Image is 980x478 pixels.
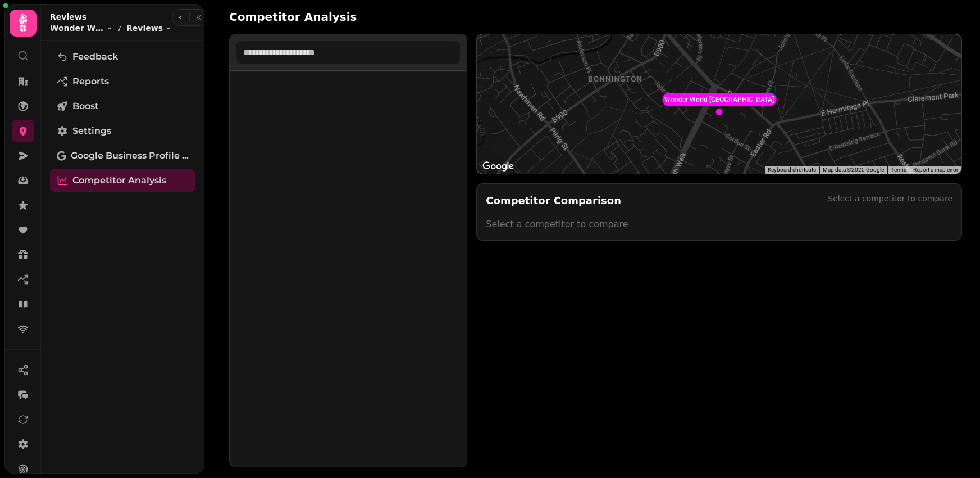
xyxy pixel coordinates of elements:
span: Boost [72,100,99,113]
button: Reviews [126,22,172,34]
span: Wonder World [GEOGRAPHIC_DATA] [50,22,104,34]
h2: Reviews [50,11,172,22]
a: Competitor Analysis [50,169,195,192]
a: Open this area in Google Maps (opens a new window) [480,159,517,174]
nav: Tabs [41,41,204,474]
div: Select a competitor to compare [828,193,952,204]
a: Google Business Profile (Beta) [50,145,195,167]
h2: Competitor Comparison [486,193,621,209]
button: Keyboard shortcuts [768,166,816,174]
a: Reports [50,70,195,93]
span: Feedback [72,50,118,64]
a: Feedback [50,46,195,68]
span: Reports [72,75,109,88]
a: Settings [50,120,195,142]
h2: Competitor Analysis [229,9,357,25]
span: Competitor Analysis [72,174,166,187]
a: Terms [891,166,906,173]
button: Wonder World [GEOGRAPHIC_DATA] [50,22,113,34]
nav: breadcrumb [50,22,172,34]
span: Select a competitor to compare [486,219,628,229]
span: Settings [72,124,111,138]
a: Report a map error [913,166,958,173]
span: Map data ©2025 Google [823,166,884,173]
img: Google [480,159,517,174]
span: Google Business Profile (Beta) [71,149,189,163]
a: Boost [50,95,195,118]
